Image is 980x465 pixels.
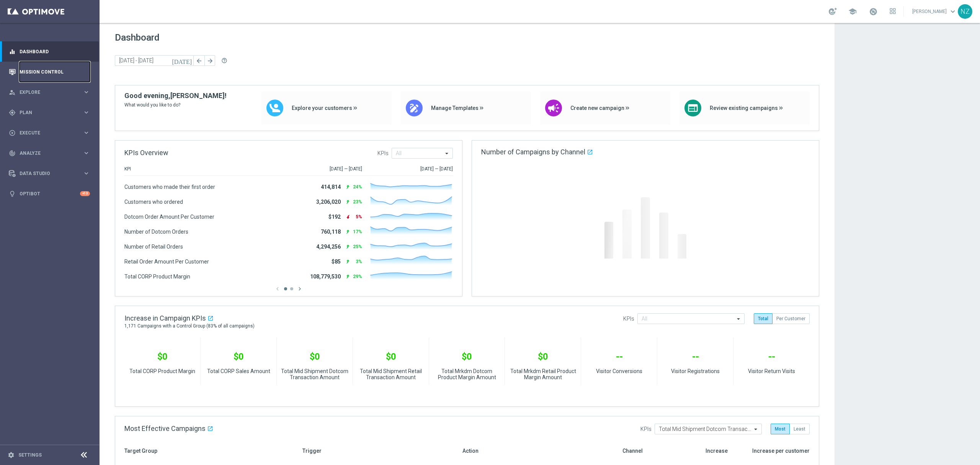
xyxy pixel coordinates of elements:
i: keyboard_arrow_right [83,149,90,157]
i: track_changes [9,150,16,157]
button: gps_fixed Plan keyboard_arrow_right [8,110,90,116]
i: keyboard_arrow_right [83,109,90,116]
span: Analyze [20,151,83,156]
a: Settings [18,453,42,457]
i: person_search [9,89,16,96]
i: play_circle_outline [9,129,16,136]
div: +10 [80,191,90,196]
i: gps_fixed [9,109,16,116]
span: Plan [20,110,83,115]
button: track_changes Analyze keyboard_arrow_right [8,150,90,156]
div: NZ [958,4,972,19]
button: Data Studio keyboard_arrow_right [8,170,90,177]
button: Mission Control [8,69,90,75]
span: school [848,7,857,16]
div: Explore [9,89,83,96]
a: Dashboard [20,41,90,62]
button: equalizer Dashboard [8,49,90,55]
i: keyboard_arrow_right [83,170,90,177]
button: lightbulb Optibot +10 [8,191,90,197]
i: settings [8,452,15,458]
div: Data Studio [9,170,83,177]
div: Execute [9,129,83,136]
a: [PERSON_NAME]keyboard_arrow_down [911,6,958,17]
a: Optibot [20,183,80,204]
i: equalizer [9,48,16,55]
i: lightbulb [9,190,16,197]
div: Analyze [9,150,83,157]
div: Mission Control [9,62,90,82]
span: Data Studio [20,171,83,176]
i: keyboard_arrow_right [83,88,90,96]
div: Dashboard [9,41,90,62]
a: Mission Control [20,62,90,82]
i: keyboard_arrow_right [83,129,90,136]
span: Execute [20,131,83,135]
button: play_circle_outline Execute keyboard_arrow_right [8,130,90,136]
div: Optibot [9,183,90,204]
button: person_search Explore keyboard_arrow_right [8,89,90,95]
span: Explore [20,90,83,95]
div: Plan [9,109,83,116]
span: keyboard_arrow_down [949,7,957,16]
